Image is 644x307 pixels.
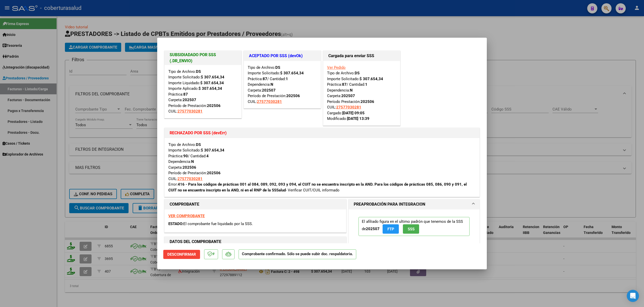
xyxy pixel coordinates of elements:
[271,82,273,87] strong: N
[239,249,356,259] p: Comprobante confirmado. Sólo se puede subir doc. respaldatoria.
[167,252,196,257] span: Desconfirmar
[206,154,209,158] strong: 4
[201,148,224,152] strong: $ 307.654,34
[354,201,425,207] h1: PREAPROBACIÓN PARA INTEGRACION
[200,81,224,85] strong: $ 307.654,34
[183,165,196,170] strong: 202506
[177,177,203,181] span: 27577030281
[170,130,474,136] h1: RECHAZADO POR SSS (devErr)
[359,217,470,236] p: El afiliado figura en el ultimo padrón que tenemos de la SSS de
[336,105,361,109] span: 27577030281
[183,92,188,97] strong: 87
[170,202,199,207] strong: COMPROBANTE
[327,116,369,121] span: Modificado:
[275,65,280,70] strong: DS
[286,94,300,98] strong: 202506
[342,82,347,87] strong: 87
[280,71,304,75] strong: $ 307.654,34
[403,224,419,234] button: SSS
[207,103,221,108] strong: 202506
[207,171,221,175] strong: 202506
[248,65,317,105] div: Tipo de Archivo: Importe Solicitado: Práctica: / Cantidad: Dependencia: Carpeta: Período de Prest...
[183,98,196,102] strong: 202507
[170,239,221,244] strong: DATOS DEL COMPROBANTE
[196,69,201,74] strong: DS
[286,77,288,81] strong: 1
[365,82,367,87] strong: 1
[257,99,282,104] span: 27577030281
[355,71,360,75] strong: DS
[387,227,394,231] span: FTP
[168,142,476,193] div: Tipo de Archivo: Importe Solicitado: Práctica: / Cantidad: Dependencia: Carpeta: Período de Prest...
[168,182,467,192] strong: 416 - Para los códigos de prácticas 001 al 084, 089, 092, 093 y 094, el CUIT no se encuentra insc...
[183,222,253,226] span: El comprobante fue liquidado por la SSS.
[627,290,639,302] div: Open Intercom Messenger
[383,224,399,234] button: FTP
[183,154,188,158] strong: 90
[360,77,383,81] strong: $ 307.654,34
[201,75,224,79] strong: $ 307.654,34
[342,111,365,115] strong: [DATE] 09:05
[408,227,415,231] span: SSS
[347,116,369,121] strong: [DATE] 13:39
[170,52,236,64] h1: SUBSIDIADADO POR SSS (.DR_ENVIO)
[177,109,203,114] span: 27577030281
[168,69,238,114] div: Tipo de Archivo: Importe Solicitado: Importe Liquidado: Importe Aplicado: Práctica: Carpeta: Perí...
[168,214,205,218] a: VER COMPROBANTE
[327,65,396,122] div: Tipo de Archivo: Importe Solicitado: Práctica: / Cantidad: Dependencia: Carpeta: Período Prestaci...
[328,53,395,59] h1: Cargada para enviar SSS
[350,88,353,93] strong: N
[366,227,380,231] strong: 202507
[199,86,222,91] strong: $ 307.654,34
[262,88,276,93] strong: 202507
[263,77,267,81] strong: 87
[327,65,346,70] a: Ver Pedido
[163,250,200,259] button: Desconfirmar
[249,53,316,59] h1: ACEPTADO POR SSS (devOk)
[341,94,355,98] strong: 202507
[196,142,201,147] strong: DS
[191,159,194,164] strong: N
[361,99,374,104] strong: 202506
[349,199,479,209] mat-expansion-panel-header: PREAPROBACIÓN PARA INTEGRACION
[168,222,183,226] span: ESTADO:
